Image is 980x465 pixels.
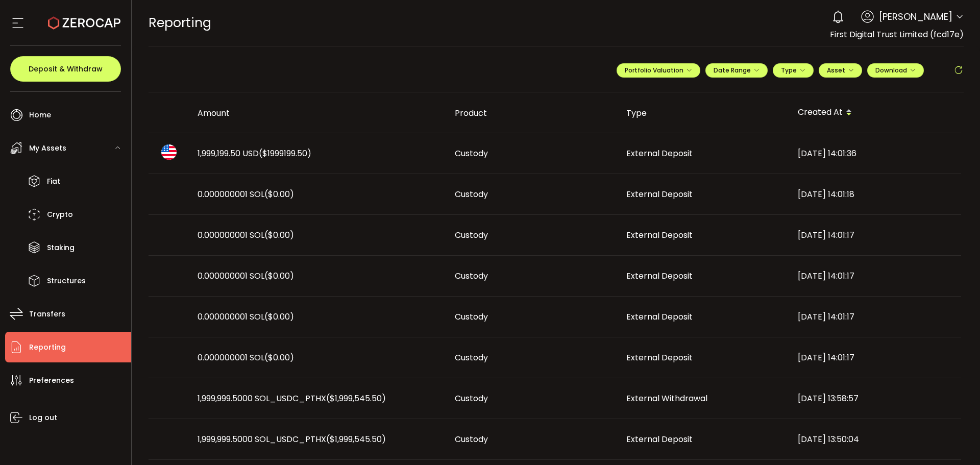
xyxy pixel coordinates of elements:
span: Custody [455,148,488,159]
div: [DATE] 14:01:17 [790,270,961,282]
span: 0.000000001 SOL [198,229,294,241]
span: Reporting [29,340,66,355]
span: Date Range [714,66,759,75]
img: sol_usdc_pthx_portfolio.svg [161,430,177,446]
button: Portfolio Valuation [617,63,700,78]
span: Custody [455,188,488,200]
span: Custody [455,393,488,404]
span: Crypto [47,207,73,222]
span: External Deposit [626,270,693,282]
span: ($0.00) [264,311,294,323]
span: ($1,999,545.50) [326,393,386,404]
span: External Deposit [626,229,693,241]
span: ($0.00) [264,229,294,241]
button: Download [867,63,924,78]
img: sol_portfolio.svg [161,308,177,323]
span: External Deposit [626,433,693,445]
span: Transfers [29,307,65,322]
span: Asset [827,66,845,75]
div: Product [447,107,618,119]
div: [DATE] 14:01:17 [790,352,961,363]
span: 1,999,199.50 USD [198,148,311,159]
div: [DATE] 14:01:18 [790,188,961,200]
span: My Assets [29,141,66,156]
span: Download [875,66,916,75]
div: [DATE] 13:58:57 [790,393,961,404]
span: Custody [455,311,488,323]
span: [PERSON_NAME] [879,10,952,23]
div: [DATE] 14:01:17 [790,229,961,241]
span: ($0.00) [264,270,294,282]
div: [DATE] 14:01:36 [790,148,961,159]
span: Staking [47,240,75,255]
button: Date Range [705,63,768,78]
span: 0.000000001 SOL [198,270,294,282]
button: Asset [819,63,862,78]
span: Log out [29,410,57,425]
div: Type [618,107,790,119]
img: usd_portfolio.svg [161,144,177,160]
img: sol_portfolio.svg [161,267,177,282]
span: Structures [47,274,86,288]
div: Amount [189,107,447,119]
span: Type [781,66,805,75]
div: [DATE] 13:50:04 [790,433,961,445]
img: sol_portfolio.svg [161,349,177,364]
img: sol_portfolio.svg [161,226,177,241]
span: External Withdrawal [626,393,707,404]
div: [DATE] 14:01:17 [790,311,961,323]
span: ($0.00) [264,188,294,200]
span: Portfolio Valuation [625,66,692,75]
iframe: Chat Widget [929,416,980,465]
span: Reporting [149,14,211,32]
span: 1,999,999.5000 SOL_USDC_PTHX [198,393,386,404]
img: sol_portfolio.svg [161,185,177,201]
span: Custody [455,352,488,363]
span: ($1,999,545.50) [326,433,386,445]
span: Custody [455,433,488,445]
span: ($1999199.50) [259,148,311,159]
span: 0.000000001 SOL [198,188,294,200]
span: Deposit & Withdraw [29,65,103,72]
span: Preferences [29,373,74,388]
div: Created At [790,104,961,121]
img: sol_usdc_pthx_portfolio.svg [161,389,177,405]
span: Custody [455,229,488,241]
span: 1,999,999.5000 SOL_USDC_PTHX [198,433,386,445]
span: ($0.00) [264,352,294,363]
span: External Deposit [626,188,693,200]
span: External Deposit [626,352,693,363]
span: 0.000000001 SOL [198,311,294,323]
span: Custody [455,270,488,282]
span: 0.000000001 SOL [198,352,294,363]
span: Home [29,108,51,123]
span: Fiat [47,174,60,189]
span: First Digital Trust Limited (fcd17e) [830,29,964,40]
span: External Deposit [626,148,693,159]
button: Deposit & Withdraw [10,56,121,82]
span: External Deposit [626,311,693,323]
button: Type [773,63,814,78]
